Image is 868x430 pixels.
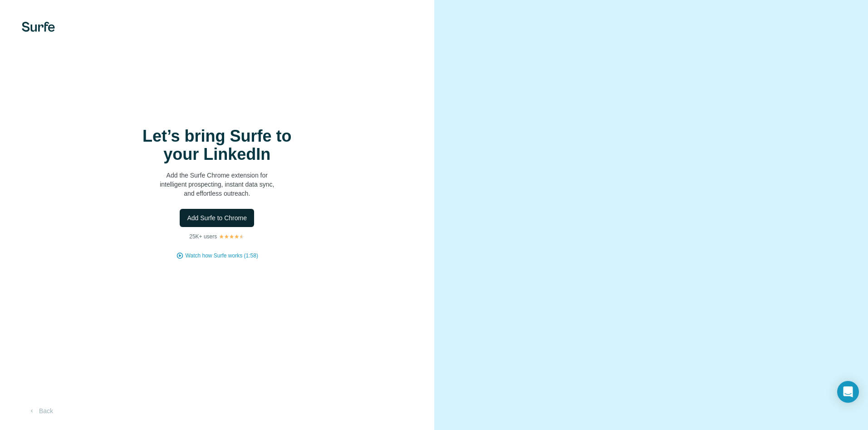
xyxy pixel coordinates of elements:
[219,234,245,239] img: Rating Stars
[186,252,258,260] button: Watch how Surfe works (1:58)
[126,127,308,163] h1: Let’s bring Surfe to your LinkedIn
[187,213,247,222] span: Add Surfe to Chrome
[180,209,254,227] button: Add Surfe to Chrome
[126,171,308,198] p: Add the Surfe Chrome extension for intelligent prospecting, instant data sync, and effortless out...
[837,381,859,403] div: Open Intercom Messenger
[189,232,217,241] p: 25K+ users
[22,403,59,419] button: Back
[22,22,55,32] img: Surfe's logo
